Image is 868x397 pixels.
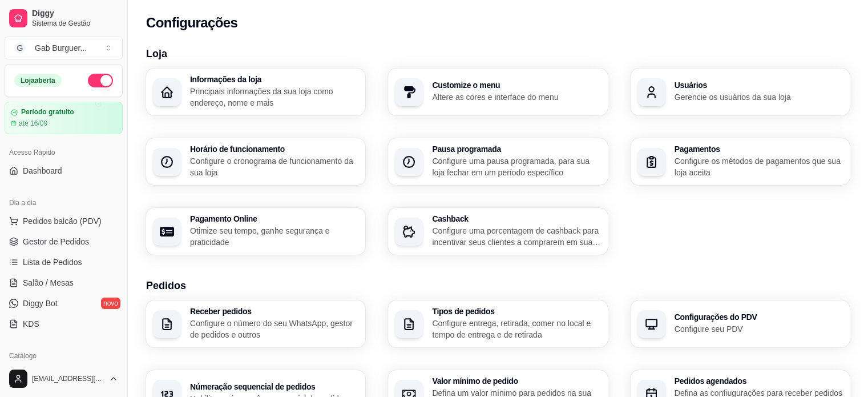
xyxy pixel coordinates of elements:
h3: Pausa programada [432,145,600,153]
h3: Cashback [432,215,600,223]
h3: Pedidos agendados [675,377,843,385]
p: Configure o cronograma de funcionamento da sua loja [190,155,358,178]
span: KDS [23,318,39,330]
div: Acesso Rápido [5,143,123,162]
button: Receber pedidosConfigure o número do seu WhatsApp, gestor de pedidos e outros [146,300,365,347]
a: Diggy Botnovo [5,294,123,312]
a: Salão / Mesas [5,274,123,292]
button: Pausa programadaConfigure uma pausa programada, para sua loja fechar em um período específico [388,138,607,185]
h3: Tipos de pedidos [432,307,600,315]
h3: Informações da loja [190,75,358,83]
button: Tipos de pedidosConfigure entrega, retirada, comer no local e tempo de entrega e de retirada [388,300,607,347]
button: Select a team [5,37,123,59]
span: Sistema de Gestão [32,19,118,28]
button: Configurações do PDVConfigure seu PDV [631,300,850,347]
p: Configure os métodos de pagamentos que sua loja aceita [675,155,843,178]
article: Período gratuito [21,108,74,117]
a: Período gratuitoaté 16/09 [5,102,123,134]
h3: Pagamentos [675,145,843,153]
div: Dia a dia [5,194,123,212]
a: Dashboard [5,162,123,180]
p: Configure seu PDV [675,323,843,335]
div: Catálogo [5,347,123,365]
span: Diggy [32,9,118,19]
p: Principais informações da sua loja como endereço, nome e mais [190,86,358,109]
a: Lista de Pedidos [5,253,123,271]
h3: Pagamento Online [190,215,358,223]
p: Configure o número do seu WhatsApp, gestor de pedidos e outros [190,318,358,340]
p: Configure uma pausa programada, para sua loja fechar em um período específico [432,155,600,178]
article: até 16/09 [19,119,47,128]
button: Customize o menuAltere as cores e interface do menu [388,69,607,115]
p: Altere as cores e interface do menu [432,91,600,103]
h3: Customize o menu [432,81,600,89]
h3: Receber pedidos [190,307,358,315]
span: Diggy Bot [23,298,58,309]
h3: Pedidos [146,278,850,294]
button: Horário de funcionamentoConfigure o cronograma de funcionamento da sua loja [146,138,365,185]
span: Lista de Pedidos [23,256,82,268]
span: Salão / Mesas [23,277,74,288]
button: PagamentosConfigure os métodos de pagamentos que sua loja aceita [631,138,850,185]
div: Loja aberta [14,74,62,87]
p: Otimize seu tempo, ganhe segurança e praticidade [190,225,358,248]
h3: Horário de funcionamento [190,145,358,153]
button: Informações da lojaPrincipais informações da sua loja como endereço, nome e mais [146,69,365,115]
button: [EMAIL_ADDRESS][DOMAIN_NAME] [5,365,123,392]
span: [EMAIL_ADDRESS][DOMAIN_NAME] [32,374,104,383]
div: Gab Burguer ... [35,42,87,54]
p: Configure uma porcentagem de cashback para incentivar seus clientes a comprarem em sua loja [432,225,600,248]
h3: Usuários [675,81,843,89]
p: Configure entrega, retirada, comer no local e tempo de entrega e de retirada [432,318,600,340]
p: Gerencie os usuários da sua loja [675,91,843,103]
span: G [14,42,26,54]
a: Gestor de Pedidos [5,232,123,251]
h3: Loja [146,46,850,62]
a: KDS [5,315,123,333]
button: Alterar Status [88,74,113,87]
span: Pedidos balcão (PDV) [23,215,102,227]
button: Pagamento OnlineOtimize seu tempo, ganhe segurança e praticidade [146,208,365,255]
a: DiggySistema de Gestão [5,5,123,32]
h3: Númeração sequencial de pedidos [190,383,358,391]
span: Gestor de Pedidos [23,236,89,247]
span: Dashboard [23,165,62,177]
h2: Configurações [146,14,237,32]
h3: Configurações do PDV [675,313,843,321]
button: UsuáriosGerencie os usuários da sua loja [631,69,850,115]
button: CashbackConfigure uma porcentagem de cashback para incentivar seus clientes a comprarem em sua loja [388,208,607,255]
h3: Valor mínimo de pedido [432,377,600,385]
button: Pedidos balcão (PDV) [5,212,123,230]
